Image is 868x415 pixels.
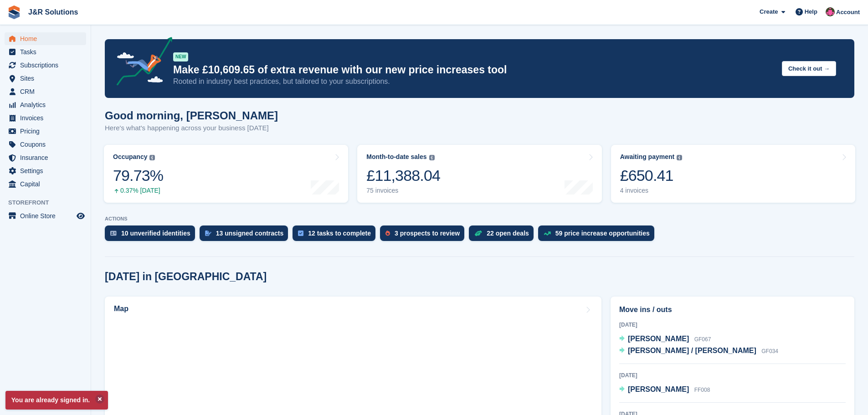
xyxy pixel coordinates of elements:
[25,5,82,20] a: J&R Solutions
[5,32,86,45] a: menu
[555,230,650,237] div: 59 price increase opportunities
[114,305,128,313] h2: Map
[474,230,482,236] img: deal-1b604bf984904fb50ccaf53a9ad4b4a5d6e5aea283cecdc64d6e3604feb123c2.svg
[619,371,846,379] div: [DATE]
[366,187,440,195] div: 75 invoices
[5,164,86,177] a: menu
[5,112,86,124] a: menu
[761,348,778,354] span: GF034
[760,7,778,16] span: Create
[5,72,86,85] a: menu
[121,230,190,237] div: 10 unverified identities
[628,335,689,343] span: [PERSON_NAME]
[20,72,75,85] span: Sites
[5,46,86,58] a: menu
[105,123,278,133] p: Here's what's happening across your business [DATE]
[105,225,200,246] a: 10 unverified identities
[173,63,775,77] p: Make £10,609.65 of extra revenue with our new price increases tool
[395,230,460,237] div: 3 prospects to review
[805,7,817,16] span: Help
[149,155,155,160] img: icon-info-grey-7440780725fd019a000dd9b08b2336e03edf1995a4989e88bcd33f0948082b44.svg
[105,216,854,222] p: ACTIONS
[200,225,293,246] a: 13 unsigned contracts
[20,85,75,98] span: CRM
[836,8,860,17] span: Account
[5,178,86,190] a: menu
[619,321,846,329] div: [DATE]
[113,166,163,185] div: 79.73%
[619,384,710,396] a: [PERSON_NAME] FF008
[20,112,75,124] span: Invoices
[5,85,86,98] a: menu
[20,138,75,151] span: Coupons
[385,231,390,236] img: prospect-51fa495bee0391a8d652442698ab0144808aea92771e9ea1ae160a38d050c398.svg
[826,7,835,16] img: Julie Morgan
[20,210,75,222] span: Online Store
[357,145,601,203] a: Month-to-date sales £11,388.04 75 invoices
[5,125,86,138] a: menu
[611,145,855,203] a: Awaiting payment £650.41 4 invoices
[293,225,380,246] a: 12 tasks to complete
[5,210,86,222] a: menu
[105,271,267,283] h2: [DATE] in [GEOGRAPHIC_DATA]
[20,46,75,58] span: Tasks
[20,59,75,72] span: Subscriptions
[205,231,211,236] img: contract_signature_icon-13c848040528278c33f63329250d36e43548de30e8caae1d1a13099fd9432cc5.svg
[628,347,756,354] span: [PERSON_NAME] / [PERSON_NAME]
[366,153,426,161] div: Month-to-date sales
[619,333,711,345] a: [PERSON_NAME] GF067
[677,155,682,160] img: icon-info-grey-7440780725fd019a000dd9b08b2336e03edf1995a4989e88bcd33f0948082b44.svg
[105,109,278,122] h1: Good morning, [PERSON_NAME]
[7,5,21,19] img: stora-icon-8386f47178a22dfd0bd8f6a31ec36ba5ce8667c1dd55bd0f319d3a0aa187defe.svg
[429,155,435,160] img: icon-info-grey-7440780725fd019a000dd9b08b2336e03edf1995a4989e88bcd33f0948082b44.svg
[380,225,469,246] a: 3 prospects to review
[694,336,711,343] span: GF067
[20,32,75,45] span: Home
[113,153,147,161] div: Occupancy
[173,77,775,87] p: Rooted in industry best practices, but tailored to your subscriptions.
[298,231,303,236] img: task-75834270c22a3079a89374b754ae025e5fb1db73e45f91037f5363f120a921f8.svg
[5,98,86,111] a: menu
[20,125,75,138] span: Pricing
[20,151,75,164] span: Insurance
[20,98,75,111] span: Analytics
[366,166,440,185] div: £11,388.04
[544,231,551,236] img: price_increase_opportunities-93ffe204e8149a01c8c9dc8f82e8f89637d9d84a8eef4429ea346261dce0b2c0.svg
[20,178,75,190] span: Capital
[20,164,75,177] span: Settings
[109,37,173,89] img: price-adjustments-announcement-icon-8257ccfd72463d97f412b2fc003d46551f7dbcb40ab6d574587a9cd5c0d94...
[620,166,683,185] div: £650.41
[5,138,86,151] a: menu
[5,151,86,164] a: menu
[628,385,689,393] span: [PERSON_NAME]
[538,225,659,246] a: 59 price increase opportunities
[620,153,675,161] div: Awaiting payment
[619,304,846,315] h2: Move ins / outs
[8,198,91,207] span: Storefront
[469,225,538,246] a: 22 open deals
[487,230,529,237] div: 22 open deals
[620,187,683,195] div: 4 invoices
[5,59,86,72] a: menu
[782,61,836,76] button: Check it out →
[694,387,710,393] span: FF008
[5,391,108,410] p: You are already signed in.
[113,187,163,195] div: 0.37% [DATE]
[75,210,86,221] a: Preview store
[619,345,778,357] a: [PERSON_NAME] / [PERSON_NAME] GF034
[308,230,371,237] div: 12 tasks to complete
[110,231,117,236] img: verify_identity-adf6edd0f0f0b5bbfe63781bf79b02c33cf7c696d77639b501bdc392416b5a36.svg
[173,52,188,61] div: NEW
[216,230,284,237] div: 13 unsigned contracts
[104,145,348,203] a: Occupancy 79.73% 0.37% [DATE]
